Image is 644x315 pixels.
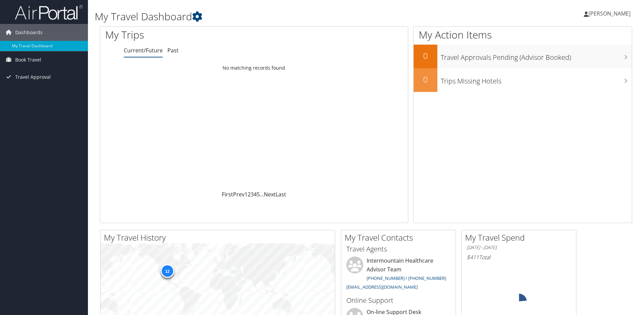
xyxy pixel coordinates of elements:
[104,232,335,243] h2: My Travel History
[467,253,571,261] h6: Total
[15,51,41,68] span: Book Travel
[346,296,451,305] h3: Online Support
[264,191,276,198] a: Next
[105,28,275,42] h1: My Trips
[254,191,257,198] a: 4
[233,191,245,198] a: Prev
[260,191,264,198] span: …
[414,74,437,85] h2: 0
[584,3,637,24] a: [PERSON_NAME]
[167,47,179,54] a: Past
[589,10,630,17] span: [PERSON_NAME]
[414,28,632,42] h1: My Action Items
[343,257,454,293] li: Intermountain Healthcare Advisor Team
[414,45,632,68] a: 0Travel Approvals Pending (Advisor Booked)
[441,49,632,62] h3: Travel Approvals Pending (Advisor Booked)
[467,244,571,251] h6: [DATE] - [DATE]
[15,69,51,86] span: Travel Approval
[248,191,251,198] a: 2
[346,284,418,290] a: [EMAIL_ADDRESS][DOMAIN_NAME]
[276,191,286,198] a: Last
[367,275,446,281] a: [PHONE_NUMBER] / [PHONE_NUMBER]
[414,68,632,92] a: 0Trips Missing Hotels
[245,191,248,198] a: 1
[124,47,163,54] a: Current/Future
[257,191,260,198] a: 5
[15,4,83,20] img: airportal-logo.png
[346,244,451,254] h3: Travel Agents
[160,264,174,278] div: 12
[414,50,437,62] h2: 0
[465,232,576,243] h2: My Travel Spend
[100,62,408,74] td: No matching records found
[95,9,456,24] h1: My Travel Dashboard
[467,253,479,261] span: $411
[345,232,456,243] h2: My Travel Contacts
[441,73,632,86] h3: Trips Missing Hotels
[222,191,233,198] a: First
[15,24,43,41] span: Dashboards
[251,191,254,198] a: 3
